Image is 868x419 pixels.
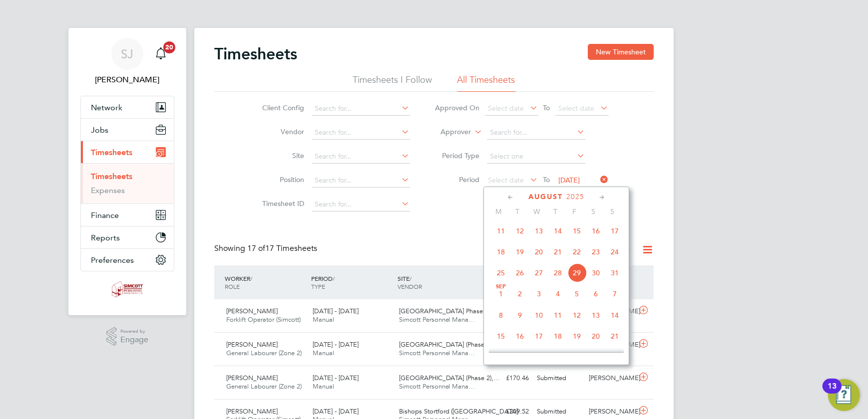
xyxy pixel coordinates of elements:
[410,274,412,282] span: /
[510,221,529,240] span: 12
[588,44,654,60] button: New Timesheet
[225,282,240,290] span: ROLE
[80,74,174,86] span: Shaun Jex
[250,274,252,282] span: /
[91,233,120,242] span: Reports
[828,379,860,411] button: Open Resource Center, 13 new notifications
[120,327,148,336] span: Powered by
[586,263,605,282] span: 30
[312,150,410,164] input: Search for...
[567,242,586,261] span: 22
[491,263,510,282] span: 25
[313,407,359,416] span: [DATE] - [DATE]
[548,327,567,346] span: 18
[574,245,632,255] label: Submitted
[399,340,500,349] span: [GEOGRAPHIC_DATA] (Phase 2),…
[567,327,586,346] span: 19
[584,207,603,216] span: S
[81,119,174,141] button: Jobs
[546,207,565,216] span: T
[489,207,508,216] span: M
[529,284,548,303] span: 3
[226,374,278,382] span: [PERSON_NAME]
[510,306,529,325] span: 9
[548,284,567,303] span: 4
[567,284,586,303] span: 5
[603,207,622,216] span: S
[548,221,567,240] span: 14
[586,327,605,346] span: 20
[457,74,515,92] li: All Timesheets
[586,348,605,367] span: 27
[260,151,305,160] label: Site
[491,284,510,289] span: Sep
[312,174,410,188] input: Search for...
[214,243,319,254] div: Showing
[312,102,410,116] input: Search for...
[312,198,410,211] input: Search for...
[260,127,305,136] label: Vendor
[81,204,174,226] button: Finance
[260,175,305,184] label: Position
[91,148,132,157] span: Timesheets
[399,307,489,315] span: [GEOGRAPHIC_DATA] Phase 6
[260,199,305,208] label: Timesheet ID
[529,221,548,240] span: 13
[510,348,529,367] span: 23
[311,282,325,290] span: TYPE
[548,263,567,282] span: 28
[247,243,265,253] span: 17 of
[529,263,548,282] span: 27
[312,126,410,140] input: Search for...
[567,221,586,240] span: 15
[313,340,359,349] span: [DATE] - [DATE]
[226,307,278,315] span: [PERSON_NAME]
[491,348,510,367] span: 22
[260,103,305,112] label: Client Config
[605,263,624,282] span: 31
[81,96,174,118] button: Network
[313,315,334,324] span: Manual
[395,269,481,295] div: SITE
[226,340,278,349] span: [PERSON_NAME]
[548,306,567,325] span: 11
[91,103,122,112] span: Network
[510,242,529,261] span: 19
[548,348,567,367] span: 25
[605,242,624,261] span: 24
[399,382,475,391] span: Simcott Personnel Mana…
[427,127,471,137] label: Approver
[435,151,480,160] label: Period Type
[566,193,584,201] span: 2025
[529,327,548,346] span: 17
[559,176,580,185] span: [DATE]
[605,284,624,303] span: 7
[605,221,624,240] span: 17
[527,207,546,216] span: W
[309,269,395,295] div: PERIOD
[435,175,480,184] label: Period
[529,306,548,325] span: 10
[540,173,553,186] span: To
[487,150,585,164] input: Select one
[529,348,548,367] span: 24
[491,284,510,303] span: 1
[510,284,529,303] span: 2
[333,274,335,282] span: /
[828,386,837,399] div: 13
[80,281,174,297] a: Go to home page
[399,315,475,324] span: Simcott Personnel Mana…
[81,141,174,163] button: Timesheets
[222,269,309,295] div: WORKER
[605,327,624,346] span: 21
[91,172,132,181] a: Timesheets
[313,349,334,357] span: Manual
[214,44,297,64] h2: Timesheets
[559,104,595,113] span: Select date
[540,101,553,114] span: To
[510,263,529,282] span: 26
[565,207,584,216] span: F
[435,103,480,112] label: Approved On
[567,306,586,325] span: 12
[112,281,143,297] img: simcott-logo-retina.png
